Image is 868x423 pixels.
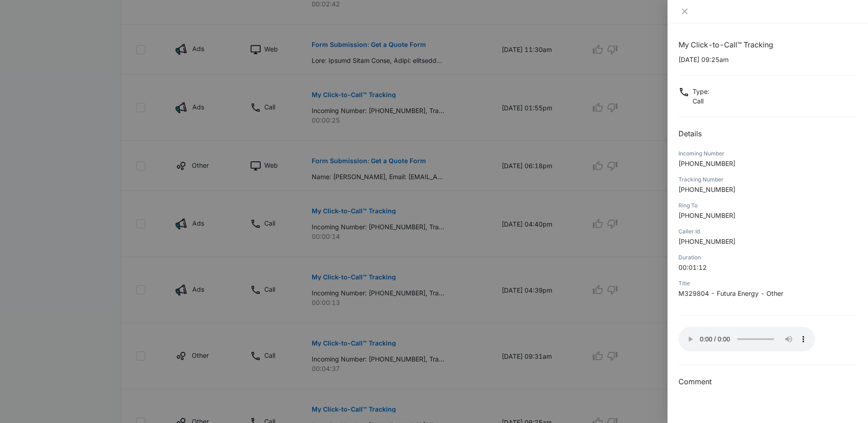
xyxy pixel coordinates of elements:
div: Incoming Number [678,150,857,158]
span: close [681,8,688,15]
span: [PHONE_NUMBER] [678,186,735,193]
span: [PHONE_NUMBER] [678,237,735,245]
div: Tracking Number [678,175,857,184]
span: [PHONE_NUMBER] [678,160,735,167]
p: [DATE] 09:25am [678,55,857,64]
div: Duration [678,253,857,262]
button: Close [678,7,691,15]
h3: Comment [678,376,857,387]
audio: Your browser does not support the audio tag. [678,327,815,351]
h2: Details [678,128,857,139]
div: Ring To [678,201,857,210]
p: Call [693,96,709,106]
span: 00:01:12 [678,263,707,271]
div: Title [678,279,857,288]
p: Type : [693,87,709,96]
span: [PHONE_NUMBER] [678,211,735,219]
div: Caller Id [678,227,857,236]
span: M329804 - Futura Energy - Other [678,289,783,297]
h1: My Click-to-Call™ Tracking [678,39,857,50]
